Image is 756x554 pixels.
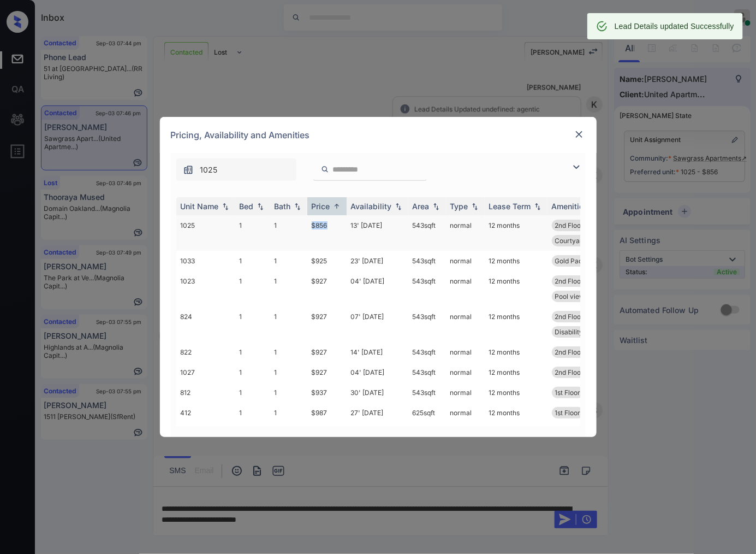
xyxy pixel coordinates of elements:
[176,362,235,382] td: 1027
[275,202,291,211] div: Bath
[450,202,468,211] div: Type
[307,271,347,307] td: $927
[307,403,347,423] td: $987
[555,368,584,376] span: 2nd Floor
[183,164,194,175] img: icon-zuma
[235,382,270,403] td: 1
[176,382,235,403] td: 812
[446,307,485,342] td: normal
[485,215,547,251] td: 12 months
[270,342,307,362] td: 1
[176,423,235,443] td: 1127
[307,423,347,443] td: $991
[347,342,408,362] td: 14' [DATE]
[485,403,547,423] td: 12 months
[408,362,446,382] td: 543 sqft
[235,215,270,251] td: 1
[347,362,408,382] td: 04' [DATE]
[393,203,404,210] img: sorting
[292,203,303,210] img: sorting
[347,251,408,271] td: 23' [DATE]
[555,328,605,336] span: Disability acce...
[446,342,485,362] td: normal
[270,271,307,307] td: 1
[555,237,603,245] span: Courtyard view
[555,348,584,356] span: 2nd Floor
[270,423,307,443] td: 1
[485,251,547,271] td: 12 months
[485,382,547,403] td: 12 months
[235,423,270,443] td: 1
[485,362,547,382] td: 12 months
[574,129,585,140] img: close
[555,292,585,300] span: Pool view
[413,202,430,211] div: Area
[408,382,446,403] td: 543 sqft
[347,307,408,342] td: 07' [DATE]
[331,202,342,210] img: sorting
[176,342,235,362] td: 822
[200,164,218,176] span: 1025
[446,403,485,423] td: normal
[270,307,307,342] td: 1
[235,307,270,342] td: 1
[176,403,235,423] td: 412
[321,164,329,174] img: icon-zuma
[307,251,347,271] td: $925
[307,307,347,342] td: $927
[446,362,485,382] td: normal
[408,307,446,342] td: 543 sqft
[235,362,270,382] td: 1
[235,403,270,423] td: 1
[270,403,307,423] td: 1
[485,423,547,443] td: 12 months
[347,215,408,251] td: 13' [DATE]
[555,409,581,417] span: 1st Floor
[555,388,581,397] span: 1st Floor
[446,215,485,251] td: normal
[347,403,408,423] td: 27' [DATE]
[408,271,446,307] td: 543 sqft
[307,362,347,382] td: $927
[485,307,547,342] td: 12 months
[235,342,270,362] td: 1
[270,215,307,251] td: 1
[351,202,392,211] div: Availability
[408,215,446,251] td: 543 sqft
[270,382,307,403] td: 1
[176,251,235,271] td: 1033
[489,202,531,211] div: Lease Term
[552,202,588,211] div: Amenities
[408,251,446,271] td: 543 sqft
[446,382,485,403] td: normal
[181,202,219,211] div: Unit Name
[532,203,543,210] img: sorting
[555,313,584,321] span: 2nd Floor
[485,271,547,307] td: 12 months
[160,117,597,153] div: Pricing, Availability and Amenities
[347,271,408,307] td: 04' [DATE]
[270,251,307,271] td: 1
[307,382,347,403] td: $937
[176,307,235,342] td: 824
[347,382,408,403] td: 30' [DATE]
[220,203,231,210] img: sorting
[469,203,480,210] img: sorting
[615,16,734,36] div: Lead Details updated Successfully
[255,203,266,210] img: sorting
[431,203,442,210] img: sorting
[555,277,584,285] span: 2nd Floor
[307,215,347,251] td: $856
[176,271,235,307] td: 1023
[446,423,485,443] td: normal
[176,215,235,251] td: 1025
[235,271,270,307] td: 1
[408,342,446,362] td: 543 sqft
[347,423,408,443] td: 19' [DATE]
[485,342,547,362] td: 12 months
[570,161,583,174] img: icon-zuma
[307,342,347,362] td: $927
[408,403,446,423] td: 625 sqft
[446,251,485,271] td: normal
[312,202,330,211] div: Price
